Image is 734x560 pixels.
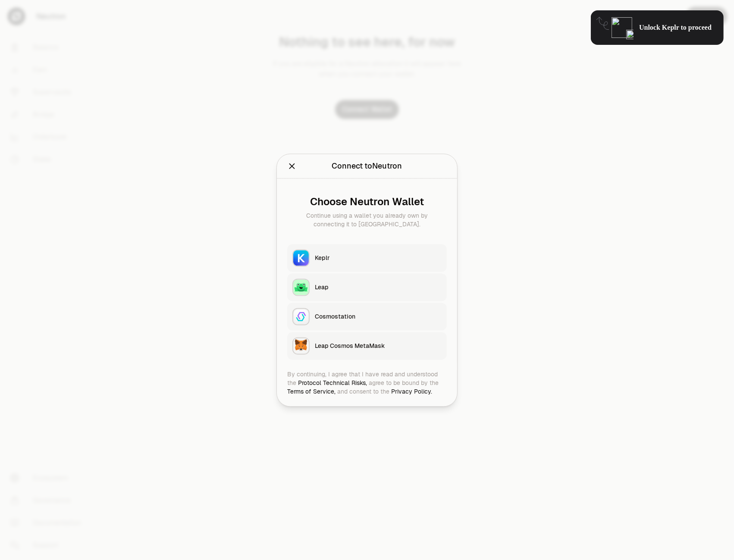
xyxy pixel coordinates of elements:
[287,303,447,330] button: CosmostationCosmostation
[315,312,442,321] div: Cosmostation
[293,338,309,354] img: Leap Cosmos MetaMask
[287,388,336,395] a: Terms of Service,
[332,160,402,172] div: Connect to Neutron
[287,273,447,301] button: LeapLeap
[293,309,309,324] img: Cosmostation
[287,370,447,396] div: By continuing, I agree that I have read and understood the agree to be bound by the and consent t...
[315,253,442,262] div: Keplr
[294,196,440,208] div: Choose Neutron Wallet
[287,244,447,272] button: KeplrKeplr
[391,388,432,395] a: Privacy Policy.
[315,341,442,350] div: Leap Cosmos MetaMask
[293,279,309,295] img: Leap
[315,283,442,291] div: Leap
[298,379,367,387] a: Protocol Technical Risks,
[294,211,440,228] div: Continue using a wallet you already own by connecting it to [GEOGRAPHIC_DATA].
[287,160,297,172] button: Close
[287,332,447,360] button: Leap Cosmos MetaMaskLeap Cosmos MetaMask
[293,250,309,266] img: Keplr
